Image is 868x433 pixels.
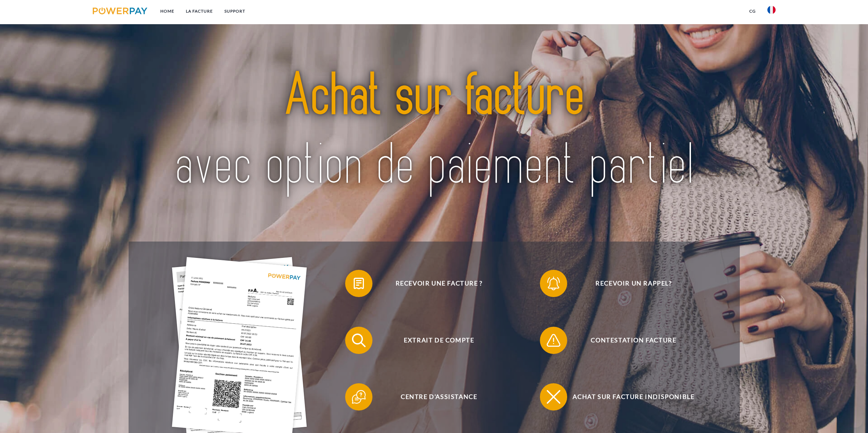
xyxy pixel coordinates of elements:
img: qb_warning.svg [545,332,562,349]
a: Home [155,5,180,17]
span: Extrait de compte [355,327,523,354]
img: qb_help.svg [350,388,367,405]
a: Support [219,5,251,17]
img: qb_bell.svg [545,275,562,292]
span: Achat sur facture indisponible [550,383,717,411]
button: Recevoir un rappel? [540,270,717,297]
a: CG [744,5,762,17]
img: qb_bill.svg [350,275,367,292]
img: qb_close.svg [545,388,562,405]
button: Recevoir une facture ? [345,270,523,297]
button: Extrait de compte [345,327,523,354]
span: Centre d'assistance [355,383,523,411]
span: Recevoir un rappel? [550,270,717,297]
img: logo-powerpay.svg [93,7,148,14]
a: LA FACTURE [180,5,219,17]
button: Centre d'assistance [345,383,523,411]
img: qb_search.svg [350,332,367,349]
span: Contestation Facture [550,327,717,354]
button: Contestation Facture [540,327,717,354]
img: fr [767,6,776,14]
img: title-powerpay_fr.svg [164,43,704,219]
button: Achat sur facture indisponible [540,383,717,411]
span: Recevoir une facture ? [355,270,523,297]
iframe: Bouton de lancement de la fenêtre de messagerie [841,406,863,428]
